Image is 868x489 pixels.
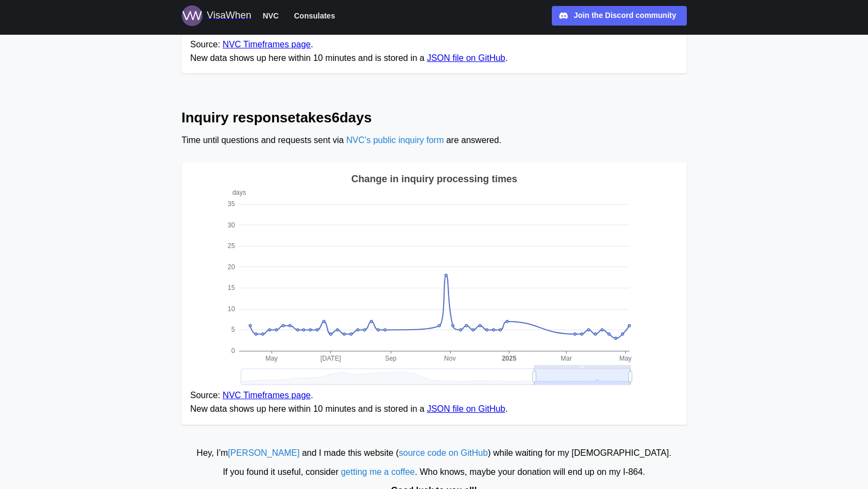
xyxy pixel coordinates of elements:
text: 25 [227,242,235,250]
a: Logo for VisaWhen VisaWhen [182,5,251,26]
text: Change in inquiry processing times [351,174,517,184]
button: Consulates [289,9,340,23]
div: Hey, I’m and I made this website ( ) while waiting for my [DEMOGRAPHIC_DATA]. [5,447,863,460]
text: Sep [385,355,397,362]
text: May [619,355,631,362]
img: Logo for VisaWhen [182,5,202,26]
span: Consulates [294,9,335,22]
a: Join the Discord community [552,6,687,26]
a: NVC Timeframes page [223,391,311,400]
text: 2025 [502,355,516,362]
text: 15 [227,284,235,292]
text: May [265,355,278,362]
a: source code on GitHub [399,448,488,457]
h2: Inquiry response takes 6 days [182,108,687,127]
text: 30 [227,221,235,229]
div: Join the Discord community [574,10,676,22]
text: 35 [227,200,235,208]
a: JSON file on GitHub [427,404,505,413]
a: [PERSON_NAME] [228,448,300,457]
text: Mar [561,355,572,362]
figcaption: Source: . New data shows up here within 10 minutes and is stored in a . [190,389,678,416]
a: getting me a coffee [341,467,415,476]
button: NVC [258,9,284,23]
text: Nov [444,355,455,362]
text: 5 [231,326,235,334]
figcaption: Source: . New data shows up here within 10 minutes and is stored in a . [190,38,678,65]
div: VisaWhen [207,8,251,23]
text: 0 [231,347,235,355]
text: days [232,189,245,196]
a: NVC Timeframes page [223,40,311,49]
span: NVC [263,9,279,22]
text: 20 [227,263,235,271]
a: NVC’s public inquiry form [346,135,444,145]
text: [DATE] [320,355,341,362]
div: If you found it useful, consider . Who knows, maybe your donation will end up on my I‑864. [5,466,863,479]
div: Time until questions and requests sent via are answered. [182,134,687,147]
a: JSON file on GitHub [427,53,505,63]
text: 10 [227,305,235,313]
